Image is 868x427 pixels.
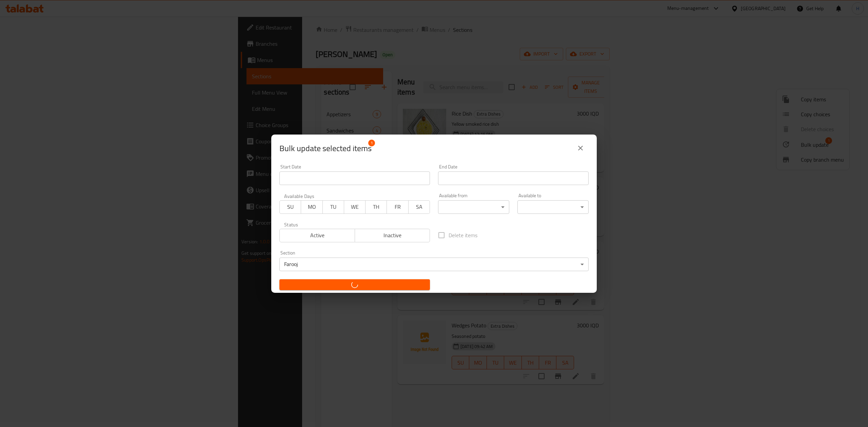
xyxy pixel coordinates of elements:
[279,229,355,242] button: Active
[408,200,430,214] button: SA
[449,231,477,239] span: Delete items
[358,230,428,240] span: Inactive
[344,200,366,214] button: WE
[438,200,509,214] div: ​
[279,143,372,154] span: Selected items count
[322,200,344,214] button: TU
[572,140,589,156] button: close
[301,200,322,214] button: MO
[390,202,406,212] span: FR
[368,140,375,146] span: 1
[282,230,352,240] span: Active
[347,202,363,212] span: WE
[304,202,320,212] span: MO
[279,258,589,271] div: Farooj
[387,200,408,214] button: FR
[368,202,384,212] span: TH
[411,202,427,212] span: SA
[517,200,589,214] div: ​
[325,202,341,212] span: TU
[355,229,430,242] button: Inactive
[282,202,298,212] span: SU
[279,200,301,214] button: SU
[365,200,387,214] button: TH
